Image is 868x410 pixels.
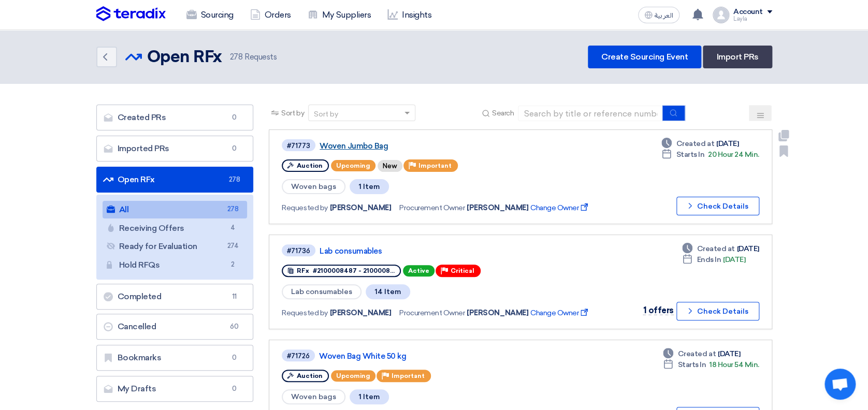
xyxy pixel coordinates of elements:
[287,142,310,149] div: #71773
[677,360,706,369] span: Starts In
[96,314,254,340] a: Cancelled60
[230,52,243,62] span: 278
[282,179,345,194] span: Woven bags
[518,106,663,121] input: Search by title or reference number
[676,138,714,149] span: Created at
[228,143,240,154] span: 0
[297,267,309,274] span: RFx
[96,105,254,130] a: Created PRs0
[379,4,440,26] a: Insights
[350,389,389,404] span: 1 Item
[708,150,733,159] span: 20 Hour
[467,307,528,318] span: [PERSON_NAME]
[399,202,465,213] span: Procurement Owner
[331,370,375,382] span: Upcoming
[96,6,166,22] img: Teradix logo
[824,369,856,400] div: Open chat
[734,360,759,369] span: 54 Min.
[319,352,578,361] a: Woven Bag White 50 kg
[661,138,738,149] div: [DATE]
[451,267,474,274] span: Critical
[96,167,254,193] a: Open RFx278
[147,47,222,68] h2: Open RFx
[282,202,327,213] span: Requested by
[418,162,452,169] span: Important
[733,8,763,17] div: Account
[682,254,745,265] div: [DATE]
[320,141,578,151] a: Woven Jumbo Bag
[282,284,361,299] span: Lab consumables
[378,160,402,172] div: New
[710,360,733,369] span: 18 Hour
[230,51,277,63] span: Requests
[314,109,338,120] div: Sort by
[226,223,239,233] span: 4
[299,4,379,26] a: My Suppliers
[281,108,304,119] span: Sort by
[226,241,239,252] span: 274
[643,305,673,315] span: 1 offers
[103,238,248,255] a: Ready for Evaluation
[228,112,240,123] span: 0
[297,372,323,379] span: Auction
[663,348,740,359] div: [DATE]
[403,265,435,276] span: Active
[96,345,254,371] a: Bookmarks0
[228,384,240,394] span: 0
[287,247,310,254] div: #71736
[282,307,327,318] span: Requested by
[96,284,254,310] a: Completed11
[330,307,392,318] span: [PERSON_NAME]
[228,291,240,302] span: 11
[287,353,310,359] div: #71726
[733,16,772,22] div: Layla
[697,243,734,254] span: Created at
[399,307,465,318] span: Procurement Owner
[331,160,375,171] span: Upcoming
[530,202,590,213] span: Change Owner
[530,307,590,318] span: Change Owner
[226,259,239,270] span: 2
[655,12,673,19] span: العربية
[330,202,392,213] span: [PERSON_NAME]
[366,284,410,299] span: 14 Item
[96,136,254,162] a: Imported PRs0
[178,4,242,26] a: Sourcing
[297,162,323,169] span: Auction
[703,46,772,68] a: Import PRs
[228,321,240,332] span: 60
[677,348,715,359] span: Created at
[713,7,729,23] img: profile_test.png
[228,353,240,363] span: 0
[392,372,425,379] span: Important
[103,219,248,237] a: Receiving Offers
[676,197,759,215] button: Check Details
[228,174,240,185] span: 278
[734,150,759,159] span: 24 Min.
[226,204,239,215] span: 278
[638,7,679,23] button: العربية
[492,108,514,119] span: Search
[282,389,345,404] span: Woven bags
[313,267,395,274] span: #2100008487 - 2100008...
[697,254,721,265] span: Ends In
[103,256,248,274] a: Hold RFQs
[682,243,759,254] div: [DATE]
[320,246,578,256] a: Lab consumables
[467,202,528,213] span: [PERSON_NAME]
[242,4,299,26] a: Orders
[676,302,759,320] button: Check Details
[588,46,701,68] a: Create Sourcing Event
[96,376,254,402] a: My Drafts0
[350,179,389,194] span: 1 Item
[676,150,704,159] span: Starts In
[103,201,248,218] a: All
